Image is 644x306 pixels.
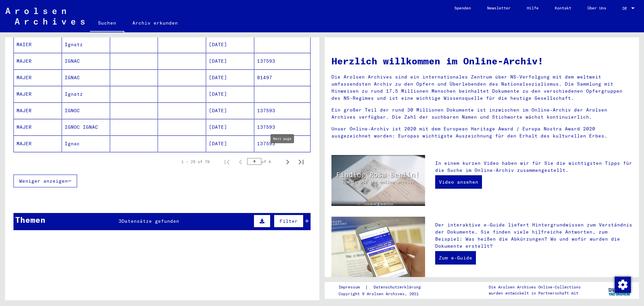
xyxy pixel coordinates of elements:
button: Next page [281,155,294,169]
mat-cell: MAJER [14,53,62,69]
mat-cell: MAJER [14,119,62,135]
span: DE [622,6,630,11]
mat-cell: [DATE] [206,102,254,119]
mat-cell: Ignac [62,135,110,152]
mat-cell: [DATE] [206,135,254,152]
mat-cell: MAJER [14,86,62,102]
img: video.jpg [331,155,425,206]
p: wurden entwickelt in Partnerschaft mit [489,290,581,296]
mat-cell: 137593 [254,119,310,135]
p: In einem kurzen Video haben wir für Sie die wichtigsten Tipps für die Suche im Online-Archiv zusa... [435,160,632,174]
img: eguide.jpg [331,217,425,279]
span: Weniger anzeigen [19,178,68,184]
p: Ein großer Teil der rund 30 Millionen Dokumente ist inzwischen im Online-Archiv der Arolsen Archi... [331,106,632,121]
mat-cell: MAJER [14,135,62,152]
a: Archiv erkunden [124,15,186,31]
button: Weniger anzeigen [13,175,77,187]
div: 1 – 25 of 79 [181,159,210,165]
a: Suchen [90,15,124,32]
mat-cell: Ignatz [62,86,110,102]
mat-cell: 81497 [254,69,310,86]
mat-cell: [DATE] [206,36,254,53]
p: Die Arolsen Archives sind ein internationales Zentrum über NS-Verfolgung mit dem weltweit umfasse... [331,73,632,102]
mat-cell: Ignatz [62,36,110,53]
div: of 4 [247,158,281,165]
mat-cell: IGNAC [62,53,110,69]
mat-cell: IGNOC IGNAC [62,119,110,135]
img: yv_logo.png [607,282,632,299]
p: Der interaktive e-Guide liefert Hintergrundwissen zum Verständnis der Dokumente. Sie finden viele... [435,221,632,250]
mat-cell: IGNOC [62,102,110,119]
a: Impressum [339,284,365,291]
p: Unser Online-Archiv ist 2020 mit dem European Heritage Award / Europa Nostra Award 2020 ausgezeic... [331,125,632,140]
mat-cell: [DATE] [206,119,254,135]
mat-cell: 137593 [254,135,310,152]
img: Zustimmung ändern [615,277,631,293]
mat-cell: MAJER [14,69,62,86]
mat-cell: MAIER [14,36,62,53]
button: First page [220,155,234,169]
img: Arolsen_neg.svg [5,8,85,25]
span: Datensätze gefunden [122,218,179,224]
mat-cell: 137593 [254,102,310,119]
mat-cell: 137593 [254,53,310,69]
mat-cell: MAJER [14,102,62,119]
button: Filter [274,215,303,227]
h1: Herzlich willkommen im Online-Archiv! [331,54,632,68]
p: Copyright © Arolsen Archives, 2021 [339,291,429,297]
button: Previous page [234,155,247,169]
p: Die Arolsen Archives Online-Collections [489,284,581,290]
mat-cell: IGNAC [62,69,110,86]
a: Datenschutzerklärung [368,284,429,291]
a: Video ansehen [435,175,482,189]
div: Themen [15,214,45,226]
div: | [339,284,429,291]
span: 3 [119,218,122,224]
a: Zum e-Guide [435,251,476,265]
mat-cell: [DATE] [206,69,254,86]
mat-cell: [DATE] [206,86,254,102]
button: Last page [294,155,308,169]
mat-cell: [DATE] [206,53,254,69]
span: Filter [280,218,298,224]
div: Zustimmung ändern [614,276,631,293]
